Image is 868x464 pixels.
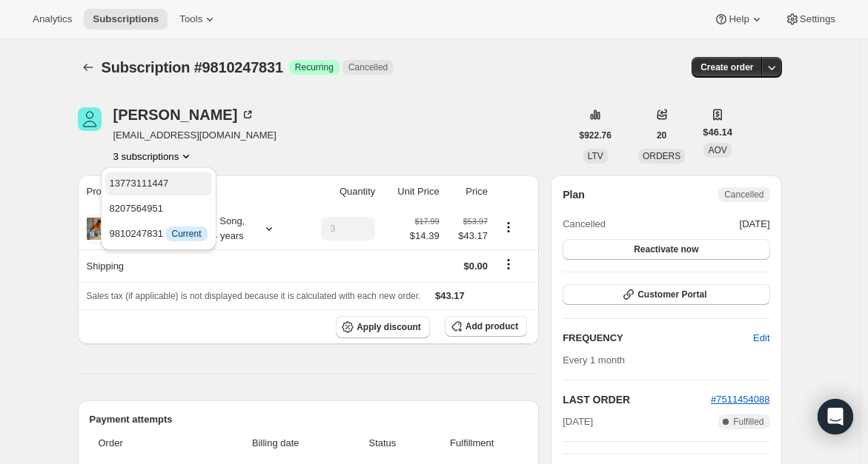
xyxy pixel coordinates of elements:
span: LTV [588,151,603,161]
span: ORDERS [643,151,680,161]
button: Tools [170,9,226,30]
span: Subscriptions [93,13,159,25]
button: $922.76 [571,125,620,146]
span: Raychelle null [78,107,102,131]
span: 9810247831 [110,228,208,239]
button: 8207564951 [105,197,212,221]
button: Product actions [113,149,194,164]
span: Analytics [33,13,72,25]
div: [PERSON_NAME] [113,107,256,122]
button: Customer Portal [563,284,769,305]
span: Reactivate now [634,243,698,255]
h2: FREQUENCY [563,331,753,346]
small: $17.99 [415,217,440,226]
div: Open Intercom Messenger [818,399,853,434]
span: Status [348,436,417,451]
span: 13773111447 [110,178,169,189]
span: Subscription #9810247831 [102,59,283,75]
button: Subscriptions [84,9,168,30]
span: [EMAIL_ADDRESS][DOMAIN_NAME] [113,128,276,143]
span: $43.17 [448,229,488,243]
h2: LAST ORDER [563,392,711,407]
a: #7511454088 [711,394,770,405]
th: Shipping [78,249,301,282]
span: Cancelled [348,61,388,73]
span: $922.76 [580,130,612,141]
th: Unit Price [380,175,443,208]
button: Settings [776,9,844,30]
button: 13773111447 [105,172,212,195]
span: $14.39 [410,229,440,243]
button: Apply discount [336,316,430,338]
small: $53.97 [463,217,488,226]
span: Sales tax (if applicable) is not displayed because it is calculated with each new order. [87,291,421,301]
span: Tools [179,13,202,25]
span: Settings [800,13,835,25]
button: Product actions [497,219,520,235]
span: Edit [753,331,769,346]
span: 20 [657,130,666,141]
h2: Plan [563,187,585,202]
button: Help [705,9,772,30]
button: #7511454088 [711,392,770,407]
button: Edit [744,326,778,350]
span: Cancelled [724,189,763,201]
span: Every 1 month [563,354,625,366]
span: 8207564951 [110,203,163,214]
th: Price [444,175,492,208]
button: Analytics [24,9,81,30]
span: Fulfilled [733,416,763,428]
button: 20 [648,125,675,146]
th: Order [90,427,208,460]
span: Fulfillment [425,436,518,451]
span: Add product [466,320,518,332]
button: Shipping actions [497,256,520,272]
span: Help [729,13,749,25]
span: AOV [708,145,726,155]
th: Quantity [300,175,380,208]
span: Recurring [295,61,334,73]
span: $0.00 [463,260,488,272]
span: Customer Portal [637,289,706,300]
span: $43.17 [435,290,465,301]
span: Billing date [212,436,339,451]
th: Product [78,175,301,208]
span: $46.14 [703,125,732,140]
span: Apply discount [357,321,421,333]
h2: Payment attempts [90,412,528,427]
span: [DATE] [563,414,593,429]
button: Reactivate now [563,239,769,260]
span: [DATE] [740,217,770,232]
button: Create order [692,57,762,78]
span: Create order [700,61,753,73]
span: Current [172,228,202,240]
button: 9810247831 InfoCurrent [105,222,212,246]
span: Cancelled [563,217,606,232]
button: Subscriptions [78,57,99,78]
button: Add product [445,316,527,337]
